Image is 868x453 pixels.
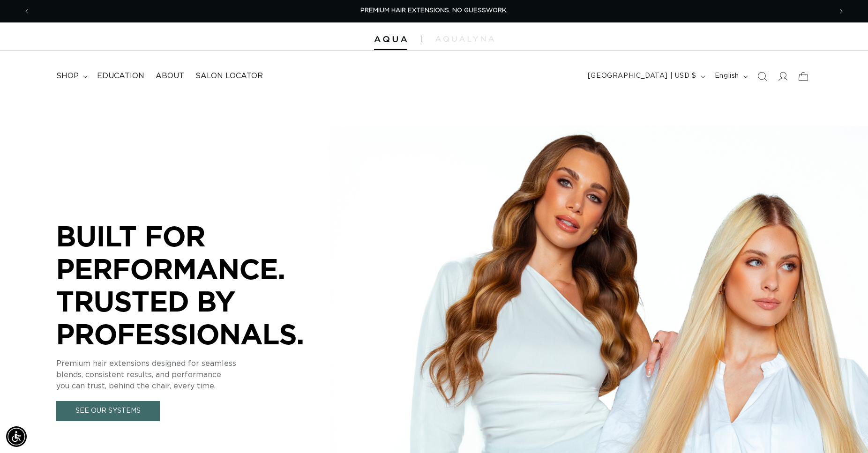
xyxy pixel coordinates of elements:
p: BUILT FOR PERFORMANCE. TRUSTED BY PROFESSIONALS. [56,220,337,350]
span: English [715,71,739,81]
iframe: Chat Widget [821,408,868,453]
p: Premium hair extensions designed for seamless blends, consistent results, and performance you can... [56,358,337,392]
span: About [156,71,184,81]
button: English [709,67,752,85]
span: [GEOGRAPHIC_DATA] | USD $ [588,71,696,81]
span: PREMIUM HAIR EXTENSIONS. NO GUESSWORK. [360,7,508,14]
button: Previous announcement [16,2,37,20]
div: Accessibility Menu [6,426,27,447]
a: Education [91,66,150,87]
button: [GEOGRAPHIC_DATA] | USD $ [582,67,709,85]
a: Salon Locator [190,66,269,87]
button: Next announcement [831,2,852,20]
span: shop [56,71,79,81]
a: About [150,66,190,87]
span: Salon Locator [195,71,263,81]
a: See Our Systems [56,401,160,421]
summary: Search [752,66,772,87]
span: Education [97,71,144,81]
summary: shop [51,66,91,87]
img: aqualyna.com [435,36,494,42]
img: Aqua Hair Extensions [374,36,407,43]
